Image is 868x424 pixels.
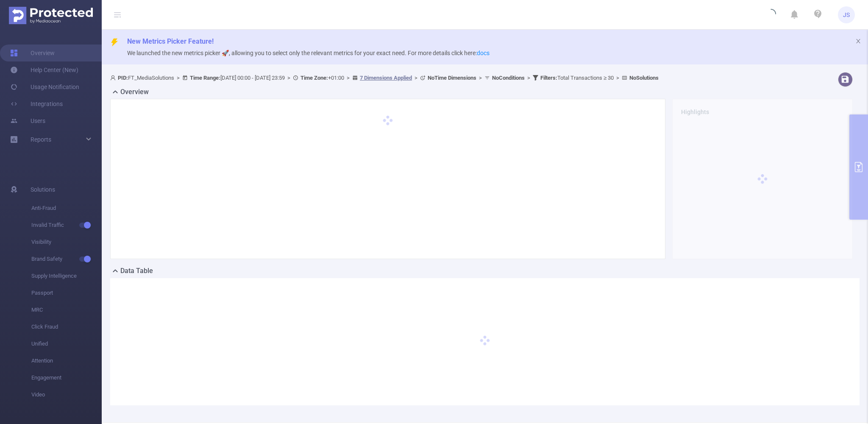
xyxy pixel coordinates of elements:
[428,75,476,81] b: No Time Dimensions
[110,75,118,81] i: icon: user
[855,36,861,46] button: icon: close
[127,50,490,56] span: We launched the new metrics picker 🚀, allowing you to select only the relevant metrics for your e...
[629,75,659,81] b: No Solutions
[31,318,102,335] span: Click Fraud
[31,369,102,386] span: Engagement
[540,75,557,81] b: Filters :
[31,181,55,198] span: Solutions
[477,50,490,56] a: docs
[855,38,861,44] i: icon: close
[285,75,293,81] span: >
[31,200,102,217] span: Anti-Fraud
[843,6,850,23] span: JS
[118,75,128,81] b: PID:
[10,61,78,78] a: Help Center (New)
[174,75,182,81] span: >
[9,7,93,24] img: Protected Media
[476,75,484,81] span: >
[31,386,102,403] span: Video
[614,75,622,81] span: >
[127,37,214,45] span: New Metrics Picker Feature!
[110,75,659,81] span: FT_MediaSolutions [DATE] 00:00 - [DATE] 23:59 +01:00
[360,75,412,81] u: 7 Dimensions Applied
[31,136,51,143] span: Reports
[540,75,614,81] span: Total Transactions ≥ 30
[120,87,149,97] h2: Overview
[525,75,533,81] span: >
[344,75,352,81] span: >
[190,75,220,81] b: Time Range:
[120,266,153,276] h2: Data Table
[766,9,776,21] i: icon: loading
[10,95,63,112] a: Integrations
[31,234,102,251] span: Visibility
[31,335,102,352] span: Unified
[300,75,328,81] b: Time Zone:
[31,251,102,268] span: Brand Safety
[31,301,102,318] span: MRC
[10,45,55,61] a: Overview
[31,268,102,285] span: Supply Intelligence
[412,75,420,81] span: >
[10,78,79,95] a: Usage Notification
[31,285,102,301] span: Passport
[10,112,45,129] a: Users
[110,38,119,47] i: icon: thunderbolt
[31,131,51,148] a: Reports
[492,75,525,81] b: No Conditions
[31,352,102,369] span: Attention
[31,217,102,234] span: Invalid Traffic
